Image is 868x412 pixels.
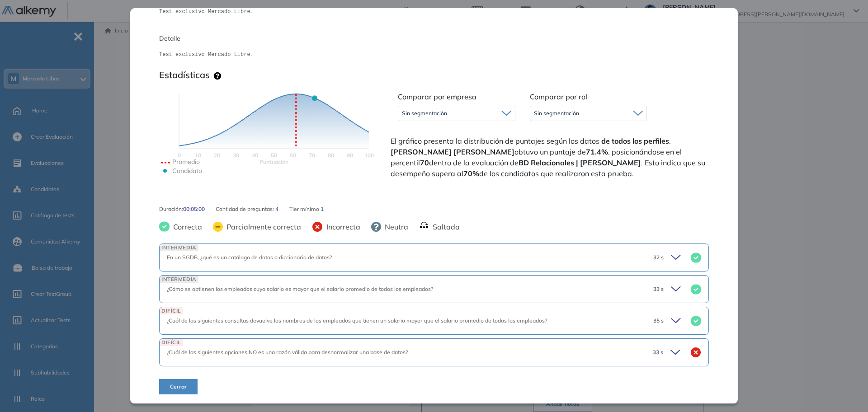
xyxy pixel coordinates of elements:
text: 50 [271,152,277,159]
span: Cerrar [170,383,187,391]
span: Detalle [159,34,709,43]
span: 32 s [653,253,664,262]
strong: 71.4% [586,147,608,156]
text: 60 [290,152,296,159]
span: ¿Cuál de las siguientes opciones NO es una razón válida para desnormalizar una base de datos? [167,349,408,356]
iframe: Chat Widget [823,369,868,412]
strong: 70 [420,158,429,167]
text: Candidato [172,167,202,175]
text: 90 [347,152,353,159]
span: Comparar por empresa [398,92,476,101]
text: Scores [259,159,288,165]
text: 20 [214,152,220,159]
span: DIFÍCIL [160,339,183,346]
span: 33 s [653,348,663,356]
span: Duración : [159,205,183,213]
div: Widget de chat [823,369,868,412]
text: 100 [364,152,374,159]
text: Promedio [172,158,200,166]
span: DIFÍCIL [160,307,183,314]
span: El gráfico presenta la distribución de puntajes según los datos . obtuvo un puntaje de , posicion... [391,136,707,179]
span: 35 s [653,317,664,325]
span: ¿Cuál de las siguientes consultas devuelve los nombres de los empleados que tienen un salario may... [167,317,547,324]
span: ¿Cómo se obtienen los empleados cuyo salario es mayor que el salario promedio de todos los emplea... [167,286,433,292]
text: 70 [309,152,315,159]
span: Parcialmente correcta [223,221,301,232]
span: Neutra [381,221,408,232]
strong: de todos los perfiles [601,136,669,145]
span: Saltada [429,221,460,232]
text: 30 [233,152,239,159]
strong: [PERSON_NAME] [391,147,452,156]
strong: [PERSON_NAME] [453,147,514,156]
span: Incorrecta [323,221,360,232]
span: En un SGDB, ¿qué es un catálogo de datos o diccionario de datos? [167,254,332,261]
span: Correcta [170,221,202,232]
strong: 70% [463,169,479,178]
text: 10 [195,152,201,159]
button: Cerrar [159,379,198,394]
h3: Estadísticas [159,70,210,80]
text: 40 [252,152,258,159]
span: 33 s [653,285,664,293]
span: INTERMEDIA [160,244,198,251]
strong: BD Relacionales | [PERSON_NAME] [519,158,641,167]
span: Comparar por rol [530,92,587,101]
span: Sin segmentación [534,110,579,117]
span: Sin segmentación [402,110,447,117]
text: 80 [328,152,334,159]
text: 0 [178,152,181,159]
span: INTERMEDIA [160,276,198,282]
pre: Test exclusivo Mercado Libre. [159,51,709,59]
